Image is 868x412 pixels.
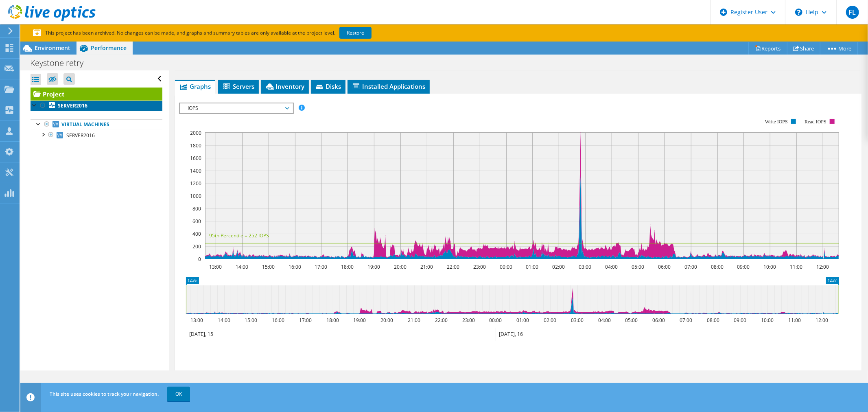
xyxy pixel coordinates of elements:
[31,101,162,111] a: SERVER2016
[605,263,618,270] text: 04:00
[262,263,275,270] text: 15:00
[737,263,750,270] text: 09:00
[353,317,366,324] text: 19:00
[339,27,372,39] a: Restore
[289,263,301,270] text: 16:00
[761,317,774,324] text: 10:00
[245,317,257,324] text: 15:00
[408,317,420,324] text: 21:00
[352,82,426,90] span: Installed Applications
[184,103,289,113] span: IOPS
[526,263,538,270] text: 01:00
[632,263,644,270] text: 05:00
[684,263,697,270] text: 07:00
[420,263,433,270] text: 21:00
[33,28,432,37] p: This project has been archived. No changes can be made, and graphs and summary tables are only av...
[788,317,801,324] text: 11:00
[31,119,162,130] a: Virtual Machines
[209,263,222,270] text: 13:00
[179,366,276,383] h2: Advanced Graph Controls
[846,6,859,19] span: FL
[447,263,459,270] text: 22:00
[179,82,211,90] span: Graphs
[190,129,201,136] text: 2000
[50,390,159,397] span: This site uses cookies to track your navigation.
[787,42,820,55] a: Share
[658,263,671,270] text: 06:00
[192,205,201,212] text: 800
[790,263,802,270] text: 11:00
[816,317,828,324] text: 12:00
[198,256,201,263] text: 0
[272,317,284,324] text: 16:00
[31,130,162,140] a: SERVER2016
[190,180,201,187] text: 1200
[190,155,201,162] text: 1600
[315,82,341,90] span: Disks
[707,317,719,324] text: 08:00
[652,317,665,324] text: 06:00
[380,317,393,324] text: 20:00
[748,42,787,55] a: Reports
[218,317,230,324] text: 14:00
[516,317,529,324] text: 01:00
[680,317,692,324] text: 07:00
[190,142,201,149] text: 1800
[209,232,269,239] text: 95th Percentile = 252 IOPS
[190,193,201,199] text: 1000
[489,317,502,324] text: 00:00
[66,132,95,139] span: SERVER2016
[192,230,201,237] text: 400
[598,317,611,324] text: 04:00
[367,263,380,270] text: 19:00
[265,82,305,90] span: Inventory
[500,263,512,270] text: 00:00
[734,317,746,324] text: 09:00
[31,88,162,101] a: Project
[315,263,327,270] text: 17:00
[805,119,826,125] text: Read IOPS
[763,263,776,270] text: 10:00
[190,317,203,324] text: 13:00
[222,82,255,90] span: Servers
[91,44,127,52] span: Performance
[236,263,248,270] text: 14:00
[167,387,190,401] a: OK
[711,263,724,270] text: 08:00
[26,59,96,68] h1: Keystone retry
[795,9,802,16] svg: \n
[765,119,788,125] text: Write IOPS
[394,263,407,270] text: 20:00
[571,317,584,324] text: 03:00
[552,263,565,270] text: 02:00
[579,263,591,270] text: 03:00
[190,167,201,174] text: 1400
[544,317,556,324] text: 02:00
[299,317,312,324] text: 17:00
[192,218,201,225] text: 600
[58,102,87,109] b: SERVER2016
[35,44,70,52] span: Environment
[820,42,858,55] a: More
[462,317,475,324] text: 23:00
[435,317,448,324] text: 22:00
[341,263,354,270] text: 18:00
[192,243,201,250] text: 200
[625,317,638,324] text: 05:00
[816,263,829,270] text: 12:00
[473,263,486,270] text: 23:00
[326,317,339,324] text: 18:00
